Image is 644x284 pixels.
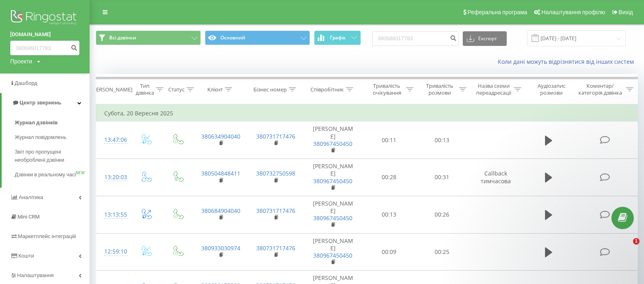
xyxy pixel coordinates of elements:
div: Проекти [10,57,32,65]
span: Центр звернень [20,100,61,106]
span: 1 [633,238,640,245]
div: 13:13:55 [104,207,122,223]
a: Звіт про пропущені необроблені дзвінки [15,145,90,167]
img: Ringostat logo [10,8,79,28]
a: 380967450450 [313,140,352,147]
span: Реферальна програма [468,9,528,15]
td: 00:11 [363,121,415,159]
span: Журнал повідомлень [15,133,66,141]
a: Журнал повідомлень [15,130,90,145]
div: Тривалість очікування [370,82,404,96]
div: Статус [168,86,185,93]
span: Вихід [619,9,633,15]
a: 380504848411 [201,169,240,177]
div: Тип дзвінка [136,82,154,96]
a: Дзвінки в реальному часіNEW [15,167,90,182]
div: 12:59:10 [104,244,122,260]
a: 380967450450 [313,214,352,222]
span: Mini CRM [18,214,40,220]
td: 00:13 [363,196,415,233]
td: 00:31 [415,159,468,196]
span: Маркетплейс інтеграцій [18,233,76,239]
td: 00:25 [415,233,468,271]
td: [PERSON_NAME] [303,159,362,196]
button: Всі дзвінки [96,30,201,45]
td: 00:26 [415,196,468,233]
div: Аудіозапис розмови [531,82,572,96]
input: Пошук за номером [10,41,79,55]
a: 380732750598 [256,169,295,177]
a: Центр звернень [2,93,90,113]
td: Субота, 20 Вересня 2025 [96,105,638,121]
a: [DOMAIN_NAME] [10,30,79,39]
td: [PERSON_NAME] [303,196,362,233]
span: Аналiтика [19,194,43,200]
div: 13:20:03 [104,169,122,185]
a: 380731717476 [256,132,295,140]
span: Дзвінки в реальному часі [15,171,76,179]
a: 380967450450 [313,251,352,259]
input: Пошук за номером [372,31,459,46]
span: Кошти [18,253,34,259]
button: Графік [314,30,361,45]
td: [PERSON_NAME] [303,121,362,159]
div: Коментар/категорія дзвінка [576,82,624,96]
span: Дашборд [15,80,37,86]
button: Основний [205,30,310,45]
a: Коли дані можуть відрізнятися вiд інших систем [498,58,638,65]
div: Назва схеми переадресації [476,82,512,96]
a: 380634904040 [201,132,240,140]
a: Журнал дзвінків [15,115,90,130]
span: Налаштування профілю [541,9,605,15]
a: 380731717476 [256,207,295,215]
div: 13:47:06 [104,132,122,148]
button: Експорт [463,31,507,46]
span: Графік [330,35,346,41]
a: 380933030974 [201,244,240,252]
div: [PERSON_NAME] [91,86,132,93]
div: Клієнт [207,86,223,93]
a: 380684904040 [201,207,240,215]
div: Бізнес номер [253,86,287,93]
span: Всі дзвінки [109,35,136,41]
span: Журнал дзвінків [15,119,58,127]
div: Тривалість розмови [423,82,457,96]
div: Співробітник [310,86,344,93]
td: 00:28 [363,159,415,196]
td: 00:13 [415,121,468,159]
td: [PERSON_NAME] [303,233,362,271]
iframe: Intercom live chat [616,238,636,258]
td: 00:09 [363,233,415,271]
td: Callback тимчасова [468,159,523,196]
span: Звіт про пропущені необроблені дзвінки [15,148,86,164]
a: 380731717476 [256,244,295,252]
a: 380967450450 [313,177,352,185]
span: Налаштування [17,272,54,278]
